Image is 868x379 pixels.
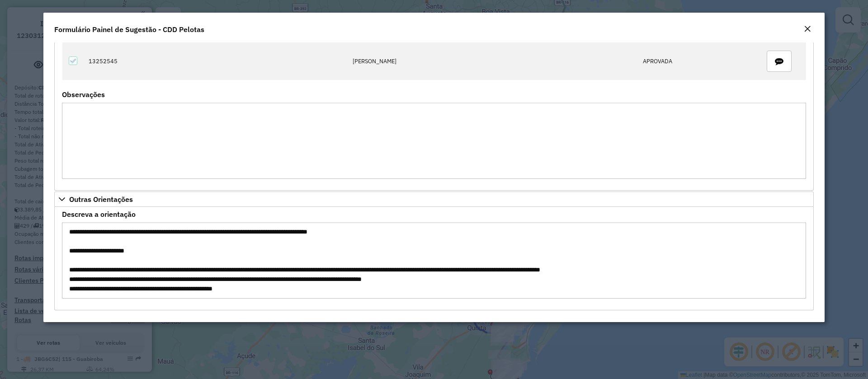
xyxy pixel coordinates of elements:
[69,196,133,203] span: Outras Orientações
[54,207,814,310] div: Outras Orientações
[801,23,814,35] button: Close
[62,89,105,100] label: Observações
[638,42,753,80] td: APROVADA
[804,25,811,33] em: Fechar
[54,192,814,207] a: Outras Orientações
[54,24,204,35] h4: Formulário Painel de Sugestão - CDD Pelotas
[84,42,348,80] td: 13252545
[62,209,136,220] label: Descreva a orientação
[348,42,638,80] td: [PERSON_NAME]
